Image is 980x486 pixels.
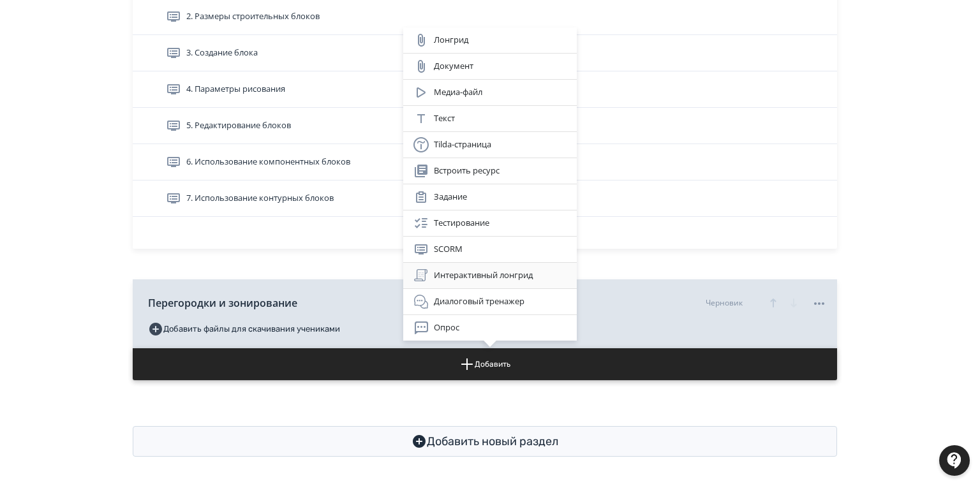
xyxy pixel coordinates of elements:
div: Лонгрид [413,33,567,48]
div: SCORM [413,242,567,257]
div: Tilda-страница [413,137,567,152]
div: Текст [413,111,567,126]
div: Интерактивный лонгрид [413,268,567,283]
div: Медиа-файл [413,85,567,100]
div: Встроить ресурс [413,163,567,179]
div: Диалоговый тренажер [413,294,567,309]
div: Задание [413,189,567,205]
div: Опрос [413,320,567,335]
div: Тестирование [413,216,567,231]
div: Документ [413,59,567,74]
